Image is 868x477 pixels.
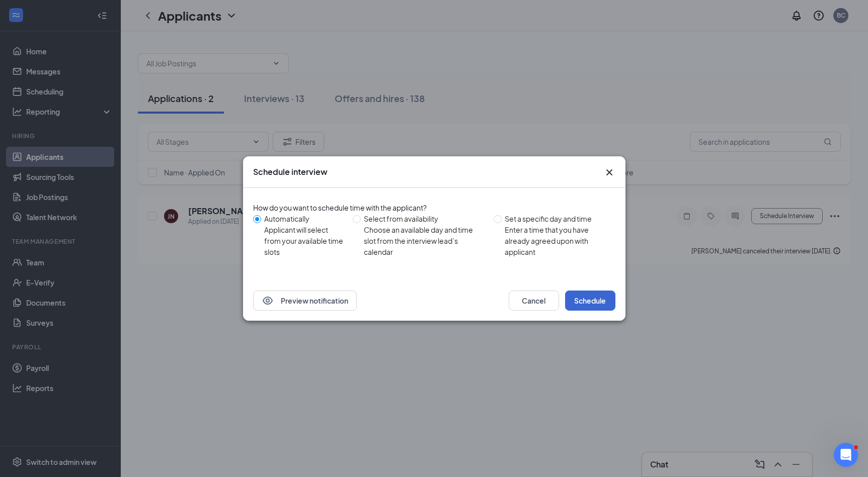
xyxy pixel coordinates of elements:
[264,213,345,224] div: Automatically
[565,291,615,311] button: Schedule
[253,166,328,177] h3: Schedule interview
[603,166,615,178] button: Close
[253,202,615,213] div: How do you want to schedule time with the applicant?
[505,224,607,257] div: Enter a time that you have already agreed upon with applicant
[264,224,345,257] div: Applicant will select from your available time slots
[505,213,607,224] div: Set a specific day and time
[603,166,615,178] svg: Cross
[364,224,485,257] div: Choose an available day and time slot from the interview lead’s calendar
[834,443,858,467] iframe: Intercom live chat
[262,295,274,307] svg: Eye
[364,213,485,224] div: Select from availability
[509,291,559,311] button: Cancel
[253,291,357,311] button: EyePreview notification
